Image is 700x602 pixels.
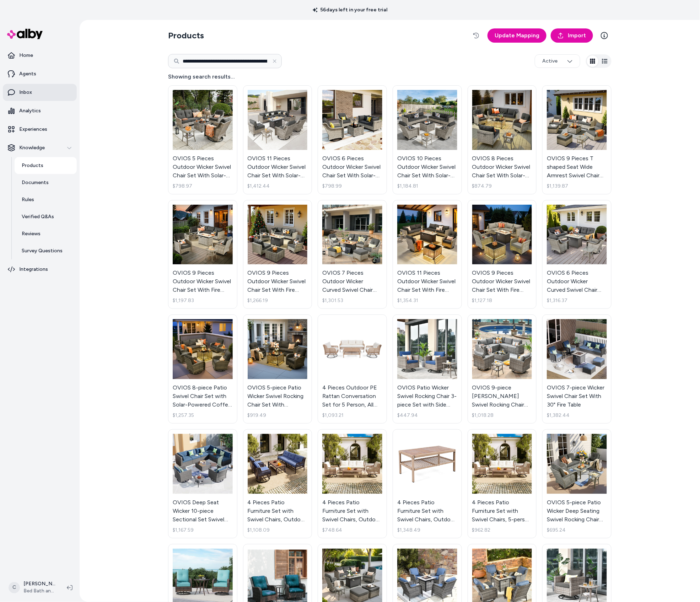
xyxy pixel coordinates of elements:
button: Active [535,54,580,68]
a: Verified Q&As [15,208,77,225]
a: OVIOS 11 Pieces Outdoor Wicker Swivel Chair Set With Fire TableOVIOS 11 Pieces Outdoor Wicker Swi... [393,200,462,309]
p: Products [22,162,43,169]
a: OVIOS 9-piece Patio Wicker Swivel Rocking Chair Set with Glass-Top TablesOVIOS 9-piece [PERSON_NA... [468,315,537,424]
a: Integrations [3,261,77,278]
a: OVIOS 8 Pieces Outdoor Wicker Swivel Chair Set With Solar-Powered Coffee TableOVIOS 8 Pieces Outd... [468,85,537,194]
p: Documents [22,179,49,186]
a: Update Mapping [488,28,546,43]
a: 4 Pieces Patio Furniture Set with Swivel Chairs, Outdoor Wicker Sofas for 5-person, Sectional Rat... [318,429,387,538]
a: OVIOS 9 Pieces Outdoor Wicker Swivel Chair Set With Fire TableOVIOS 9 Pieces Outdoor Wicker Swive... [243,200,312,309]
a: Agents [3,65,77,82]
p: Inbox [19,89,32,96]
a: Survey Questions [15,242,77,259]
a: Inbox [3,84,77,101]
p: Reviews [22,230,41,237]
p: [PERSON_NAME] [23,581,55,588]
h4: Showing search results... [168,72,612,81]
button: C[PERSON_NAME]Bed Bath and Beyond [4,576,61,599]
a: Rules [15,191,77,208]
p: Agents [19,70,36,77]
a: Products [15,157,77,174]
a: Reviews [15,225,77,242]
a: OVIOS 5-piece Patio Wicker Swivel Rocking Chair Set With Luminous Coffee TableOVIOS 5-piece Patio... [243,315,312,424]
h2: Products [168,30,204,41]
button: Knowledge [3,139,77,156]
a: OVIOS 10 Pieces Outdoor Wicker Swivel Chair Set With Solar-Powered Coffee TableOVIOS 10 Pieces Ou... [393,85,462,194]
a: OVIOS 8-piece Patio Swivel Chair Set with Solar-Powered Coffee TableOVIOS 8-piece Patio Swivel Ch... [168,315,237,424]
span: C [9,582,20,593]
a: OVIOS 6 Pieces Outdoor Wicker Curved Swivel Chair Set With Fire TableOVIOS 6 Pieces Outdoor Wicke... [542,200,612,309]
a: 4 Pieces Patio Furniture Set with Swivel Chairs, Outdoor Wicker Sofas for 5-person, Sectional Rat... [243,429,312,538]
a: OVIOS Deep Seat Wicker 10-piece Sectional Set Swivel Chairs With Glass Top Coffee TableOVIOS Deep... [168,429,237,538]
a: OVIOS 5-piece Patio Wicker Deep Seating Swivel Rocking Chair SetOVIOS 5-piece Patio Wicker Deep S... [542,429,612,538]
p: Analytics [19,107,41,114]
a: OVIOS 9 Pieces Outdoor Wicker Swivel Chair Set With Fire TableOVIOS 9 Pieces Outdoor Wicker Swive... [468,200,537,309]
a: OVIOS 9 Pieces T shaped Seat Wide Armrest Swivel Chair Set With Solar-Powered Coffee TableOVIOS 9... [542,85,612,194]
a: Import [551,28,593,43]
a: 4 Pieces Patio Furniture Set with Swivel Chairs, Outdoor Wicker Sofas for 5-person, Sectional Rat... [393,429,462,538]
a: OVIOS Patio Wicker Swivel Rocking Chair 3-piece Set with Side TableOVIOS Patio Wicker Swivel Rock... [393,315,462,424]
span: Import [568,31,586,40]
p: Survey Questions [22,247,63,254]
p: Rules [22,196,34,203]
a: OVIOS 11 Pieces Outdoor Wicker Swivel Chair Set With Solar-Powered Coffee Table&Fire PitOVIOS 11 ... [243,85,312,194]
a: OVIOS 7 Pieces Outdoor Wicker Curved Swivel Chair Set With Fire TableOVIOS 7 Pieces Outdoor Wicke... [318,200,387,309]
a: Analytics [3,102,77,119]
span: Bed Bath and Beyond [23,588,55,595]
a: OVIOS 6 Pieces Outdoor Wicker Swivel Chair Set With Solar-Powered Coffee TableOVIOS 6 Pieces Outd... [318,85,387,194]
a: Documents [15,174,77,191]
span: Update Mapping [495,31,539,40]
p: Knowledge [19,144,45,151]
a: 4 Pieces Patio Furniture Set with Swivel Chairs, 5-person Outdoor Wicker Sofas Set for Poolside B... [468,429,537,538]
p: 56 days left in your free trial [308,6,392,14]
p: Home [19,52,33,59]
a: OVIOS 5 Pieces Outdoor Wicker Swivel Chair Set With Solar-Powered TableOVIOS 5 Pieces Outdoor Wic... [168,85,237,194]
img: alby Logo [7,29,43,39]
a: Experiences [3,121,77,138]
a: OVIOS 7-piece Wicker Swivel Chair Set With 30" Fire TableOVIOS 7-piece Wicker Swivel Chair Set Wi... [542,315,612,424]
a: Home [3,47,77,64]
p: Verified Q&As [22,213,54,220]
p: Experiences [19,126,47,133]
a: OVIOS 9 Pieces Outdoor Wicker Swivel Chair Set With Fire TableOVIOS 9 Pieces Outdoor Wicker Swive... [168,200,237,309]
a: 4 Pieces Outdoor PE Rattan Conversation Set for 5 Person, All Weather Patio Wicker Sofa Set with ... [318,315,387,424]
p: Integrations [19,266,48,273]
